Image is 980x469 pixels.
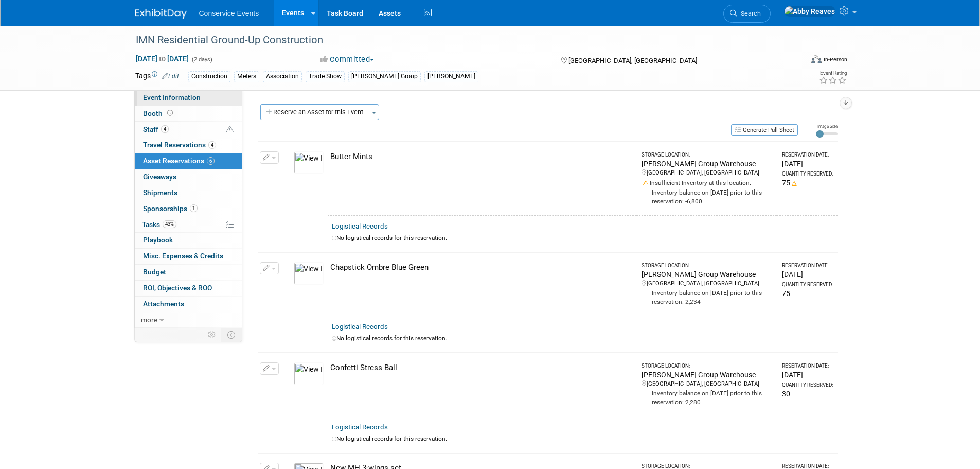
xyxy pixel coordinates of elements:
[424,71,478,82] div: [PERSON_NAME]
[135,312,242,328] a: more
[263,71,302,82] div: Association
[782,159,833,169] div: [DATE]
[221,328,242,341] td: Toggle Event Tabs
[207,157,215,165] span: 6
[143,141,216,149] span: Travel Reservations
[190,204,198,212] span: 1
[143,204,198,213] span: Sponsorships
[161,125,169,133] span: 4
[642,362,773,370] div: Storage Location:
[135,90,242,106] a: Event Information
[135,297,242,312] a: Attachments
[226,125,234,134] span: Potential Scheduling Conflict -- at least one attendee is tagged in another overlapping event.
[143,172,176,181] span: Giveaways
[294,362,324,385] img: View Images
[782,370,833,380] div: [DATE]
[191,56,212,63] span: (2 days)
[208,141,216,149] span: 4
[332,435,833,443] div: No logistical records for this reservation.
[143,236,173,244] span: Playbook
[332,323,388,331] a: Logistical Records
[742,54,848,69] div: Event Format
[811,55,822,63] img: Format-Inperson.png
[163,220,176,228] span: 43%
[135,122,242,137] a: Staff4
[135,137,242,153] a: Travel Reservations4
[784,6,835,17] img: Abby Reaves
[188,71,230,82] div: Construction
[143,300,184,308] span: Attachments
[642,159,773,169] div: [PERSON_NAME] Group Warehouse
[143,252,223,260] span: Misc. Expenses & Credits
[143,268,166,276] span: Budget
[642,388,773,407] div: Inventory balance on [DATE] prior to this reservation: 2,280
[782,288,833,299] div: 75
[731,124,798,136] button: Generate Pull Sheet
[782,381,833,389] div: Quantity Reserved:
[782,362,833,370] div: Reservation Date:
[782,262,833,269] div: Reservation Date:
[330,262,632,273] div: Chapstick Ombre Blue Green
[332,234,833,242] div: No logistical records for this reservation.
[135,9,187,19] img: ExhibitDay
[135,153,242,169] a: Asset Reservations6
[132,31,787,49] div: IMN Residential Ground-Up Construction
[135,281,242,296] a: ROI, Objectives & ROO
[642,269,773,280] div: [PERSON_NAME] Group Warehouse
[141,316,157,324] span: more
[782,281,833,288] div: Quantity Reserved:
[199,9,259,18] span: Conservice Events
[143,125,169,133] span: Staff
[317,54,378,65] button: Committed
[642,151,773,159] div: Storage Location:
[203,328,221,341] td: Personalize Event Tab Strip
[234,71,259,82] div: Meters
[330,151,632,162] div: Butter Mints
[135,201,242,217] a: Sponsorships1
[143,157,215,165] span: Asset Reservations
[260,104,369,120] button: Reserve an Asset for this Event
[135,249,242,264] a: Misc. Expenses & Credits
[816,123,838,129] div: Image Size
[723,5,771,23] a: Search
[135,54,189,63] span: [DATE] [DATE]
[332,423,388,431] a: Logistical Records
[162,73,179,80] a: Edit
[135,169,242,185] a: Giveaways
[143,284,212,292] span: ROI, Objectives & ROO
[135,217,242,233] a: Tasks43%
[142,220,176,229] span: Tasks
[642,380,773,388] div: [GEOGRAPHIC_DATA], [GEOGRAPHIC_DATA]
[332,222,388,230] a: Logistical Records
[135,265,242,280] a: Budget
[143,109,175,117] span: Booth
[165,109,175,117] span: Booth not reserved yet
[348,71,421,82] div: [PERSON_NAME] Group
[782,151,833,159] div: Reservation Date:
[143,93,201,101] span: Event Information
[642,262,773,269] div: Storage Location:
[782,178,833,188] div: 75
[135,106,242,121] a: Booth
[143,188,177,197] span: Shipments
[737,10,761,18] span: Search
[157,55,167,63] span: to
[819,71,847,76] div: Event Rating
[642,288,773,306] div: Inventory balance on [DATE] prior to this reservation: 2,234
[642,177,773,187] div: Insufficient Inventory at this location.
[306,71,345,82] div: Trade Show
[642,187,773,206] div: Inventory balance on [DATE] prior to this reservation: -6,800
[782,269,833,280] div: [DATE]
[642,280,773,288] div: [GEOGRAPHIC_DATA], [GEOGRAPHIC_DATA]
[135,233,242,248] a: Playbook
[294,151,324,174] img: View Images
[294,262,324,285] img: View Images
[568,57,697,64] span: [GEOGRAPHIC_DATA], [GEOGRAPHIC_DATA]
[135,185,242,201] a: Shipments
[642,370,773,380] div: [PERSON_NAME] Group Warehouse
[330,362,632,373] div: Confetti Stress Ball
[782,389,833,399] div: 30
[135,71,179,82] td: Tags
[332,334,833,343] div: No logistical records for this reservation.
[823,56,847,63] div: In-Person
